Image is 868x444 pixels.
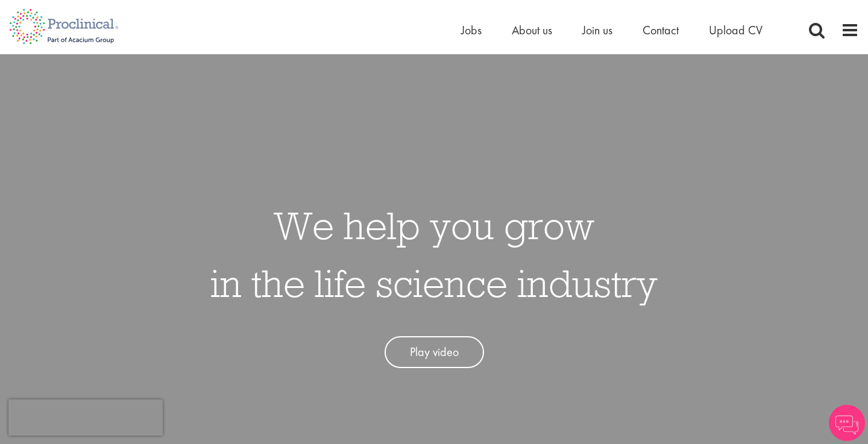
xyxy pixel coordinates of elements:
a: Contact [643,22,679,38]
a: Upload CV [709,22,763,38]
a: Join us [582,22,612,38]
img: Chatbot [829,405,865,441]
a: Jobs [461,22,482,38]
h1: We help you grow in the life science industry [210,196,658,312]
a: About us [512,22,552,38]
a: Play video [385,336,484,368]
